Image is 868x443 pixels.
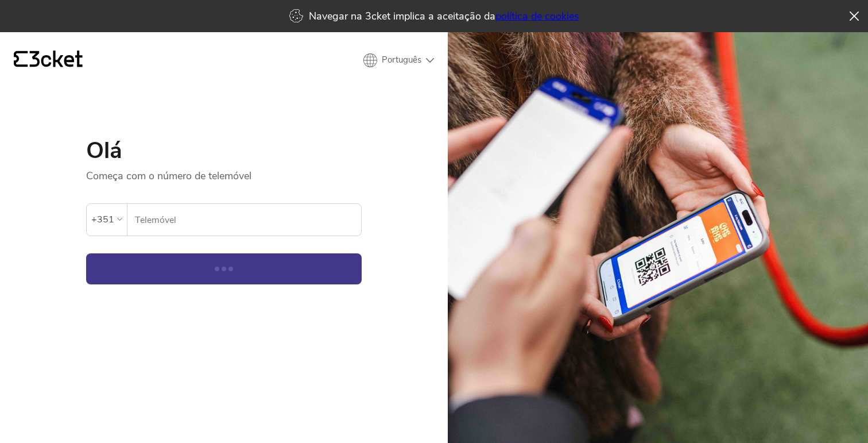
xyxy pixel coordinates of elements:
[91,211,114,228] div: +351
[127,204,361,236] label: Telemóvel
[86,253,362,284] button: Continuar
[86,162,362,183] p: Começa com o número de telemóvel
[495,9,579,23] a: política de cookies
[14,51,83,70] a: {' '}
[14,51,28,67] g: {' '}
[134,204,361,236] input: Telemóvel
[86,139,362,162] h1: Olá
[309,9,579,23] p: Navegar na 3cket implica a aceitação da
